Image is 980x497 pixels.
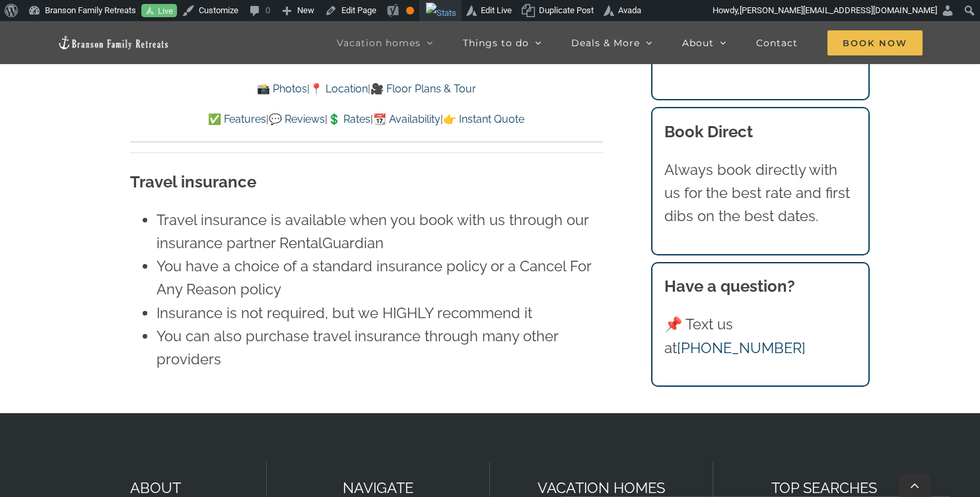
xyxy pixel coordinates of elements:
[571,38,640,48] span: Deals & More
[130,111,603,128] p: | | | |
[756,38,798,48] span: Contact
[682,38,714,48] span: About
[328,113,370,125] a: 💲 Rates
[426,3,456,24] img: Views over 48 hours. Click for more Jetpack Stats.
[157,255,603,301] li: You have a choice of a standard insurance policy or a Cancel For Any Reason policy
[57,35,170,50] img: Branson Family Retreats Logo
[157,302,603,325] li: Insurance is not required, but we HIGHLY recommend it
[677,339,806,356] a: [PHONE_NUMBER]
[664,277,795,296] strong: Have a question?
[682,21,726,64] a: About
[141,4,177,18] a: Live
[443,113,524,125] a: 👉 Instant Quote
[463,38,529,48] span: Things to do
[827,30,923,55] span: Book Now
[664,122,753,141] b: Book Direct
[208,113,266,125] a: ✅ Features
[740,5,937,15] span: [PERSON_NAME][EMAIL_ADDRESS][DOMAIN_NAME]
[756,21,798,64] a: Contact
[406,7,414,15] div: OK
[370,83,476,95] a: 🎥 Floor Plans & Tour
[571,21,652,64] a: Deals & More
[337,21,923,64] nav: Main Menu Sticky
[130,170,603,194] h3: Travel insurance
[257,83,307,95] a: 📸 Photos
[157,209,603,255] li: Travel insurance is available when you book with us through our insurance partner RentalGuardian
[463,21,542,64] a: Things to do
[664,158,857,228] p: Always book directly with us for the best rate and first dibs on the best dates.
[157,325,603,371] li: You can also purchase travel insurance through many other providers
[310,83,368,95] a: 📍 Location
[337,21,433,64] a: Vacation homes
[373,113,440,125] a: 📆 Availability
[130,81,603,98] p: | |
[337,38,421,48] span: Vacation homes
[269,113,325,125] a: 💬 Reviews
[664,313,857,359] p: 📌 Text us at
